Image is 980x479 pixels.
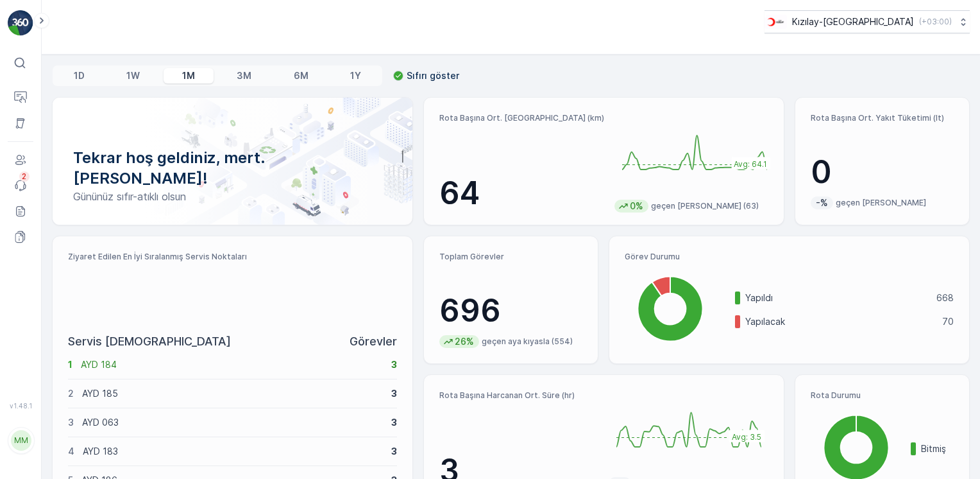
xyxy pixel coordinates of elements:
p: ( +03:00 ) [919,17,952,27]
p: AYD 184 [81,358,383,371]
p: geçen [PERSON_NAME] (63) [651,201,759,211]
p: 3 [391,358,397,371]
p: Rota Durumu [811,390,954,401]
button: Kızılay-[GEOGRAPHIC_DATA](+03:00) [765,10,970,33]
p: -% [815,196,829,209]
p: Kızılay-[GEOGRAPHIC_DATA] [792,15,914,28]
p: Sıfırı göster [407,69,459,82]
p: Toplam Görevler [439,252,582,262]
p: 1D [74,69,85,82]
div: MM [11,430,31,451]
p: Görevler [350,333,397,351]
p: 0 [811,153,954,191]
p: Görev Durumu [625,252,954,262]
p: 1W [126,69,140,82]
p: Ziyaret Edilen En İyi Sıralanmış Servis Noktaları [68,252,397,262]
button: MM [8,412,33,469]
p: 1M [182,69,195,82]
p: 3 [391,416,397,429]
p: 4 [68,445,74,458]
p: Yapıldı [745,292,928,304]
p: AYD 063 [82,416,383,429]
p: 1 [68,358,72,371]
p: 70 [942,315,954,328]
span: v 1.48.1 [8,402,33,410]
p: Gününüz sıfır-atıklı olsun [73,189,392,204]
p: 0% [629,200,645,213]
p: Rota Başına Harcanan Ort. Süre (hr) [439,390,598,401]
p: 3 [391,387,397,400]
img: logo [8,10,33,36]
p: AYD 183 [83,445,383,458]
p: 696 [439,292,582,330]
p: 64 [439,174,604,213]
p: Rota Başına Ort. [GEOGRAPHIC_DATA] (km) [439,113,604,123]
p: Rota Başına Ort. Yakıt Tüketimi (lt) [811,113,954,123]
p: 2 [22,171,27,182]
p: 1Y [350,69,361,82]
p: AYD 185 [82,387,383,400]
p: 3M [237,69,251,82]
img: k%C4%B1z%C4%B1lay_D5CCths.png [765,15,787,29]
a: 2 [8,173,33,198]
p: 3 [68,416,74,429]
p: 668 [936,292,954,304]
p: geçen aya kıyasla (554) [482,336,573,347]
p: Yapılacak [745,315,934,328]
p: Servis [DEMOGRAPHIC_DATA] [68,333,231,351]
p: Tekrar hoş geldiniz, mert.[PERSON_NAME]! [73,148,392,189]
p: 26% [453,335,475,348]
p: 6M [294,69,308,82]
p: Bitmiş [921,442,954,455]
p: geçen [PERSON_NAME] [836,198,926,208]
p: 2 [68,387,74,400]
p: 3 [391,445,397,458]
